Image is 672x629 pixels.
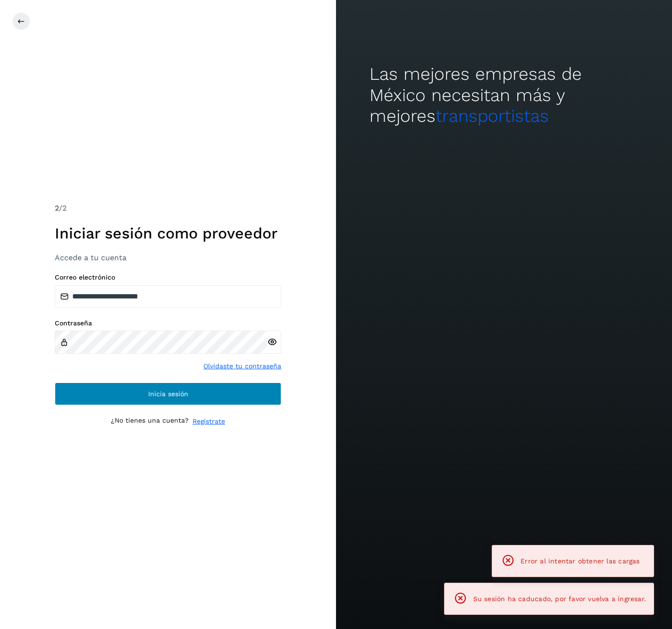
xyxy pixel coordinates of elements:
h3: Accede a tu cuenta [55,253,281,262]
span: transportistas [436,106,549,126]
span: Inicia sesión [148,391,188,397]
p: ¿No tienes una cuenta? [111,416,189,426]
span: Su sesión ha caducado, por favor vuelva a ingresar. [473,595,646,603]
h1: Iniciar sesión como proveedor [55,224,281,242]
a: Regístrate [193,416,225,426]
label: Contraseña [55,319,281,327]
span: 2 [55,204,59,212]
a: Olvidaste tu contraseña [203,361,281,371]
label: Correo electrónico [55,273,281,281]
span: Error al intentar obtener las cargas [521,557,639,565]
h2: Las mejores empresas de México necesitan más y mejores [370,64,638,127]
div: /2 [55,203,281,214]
button: Inicia sesión [55,382,281,405]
